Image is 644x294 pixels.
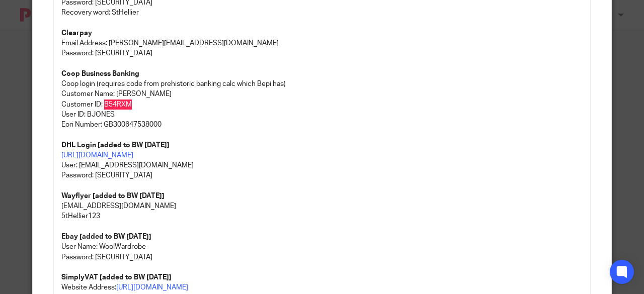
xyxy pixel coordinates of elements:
p: Recovery word: StHellier [61,8,583,18]
p: Password: [SECURITY_DATA] [61,252,583,262]
p: Password: [SECURITY_DATA] [61,170,583,180]
strong: SimplyVAT [added to BW [DATE]] [61,274,172,281]
strong: DHL Login [added to BW [DATE]] [61,142,170,149]
a: [URL][DOMAIN_NAME] [61,152,133,159]
p: Website Address: [61,272,583,293]
p: 5tHe!!ier123 [61,211,583,221]
strong: Wayflyer [added to BW [DATE]] [61,192,165,200]
strong: Clearpay [61,30,92,37]
p: [EMAIL_ADDRESS][DOMAIN_NAME] [61,201,583,211]
a: [URL][DOMAIN_NAME] [116,284,188,291]
p: User ID: BJONES [61,110,583,120]
p: Customer Name: [PERSON_NAME] [61,89,583,99]
p: Eori Number: GB300647538000 [61,120,583,130]
p: User Name: WoolWardrobe [61,242,583,252]
p: Email Address: [PERSON_NAME][EMAIL_ADDRESS][DOMAIN_NAME] Password: [SECURITY_DATA] [61,28,583,59]
strong: Ebay [added to BW [DATE]] [61,233,151,240]
strong: Coop Business Banking [61,70,139,77]
p: User: [EMAIL_ADDRESS][DOMAIN_NAME] [61,150,583,171]
p: Customer ID: B54RXM [61,100,583,110]
p: Coop login (requires code from prehistoric banking calc which Bepi has) [61,79,583,89]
